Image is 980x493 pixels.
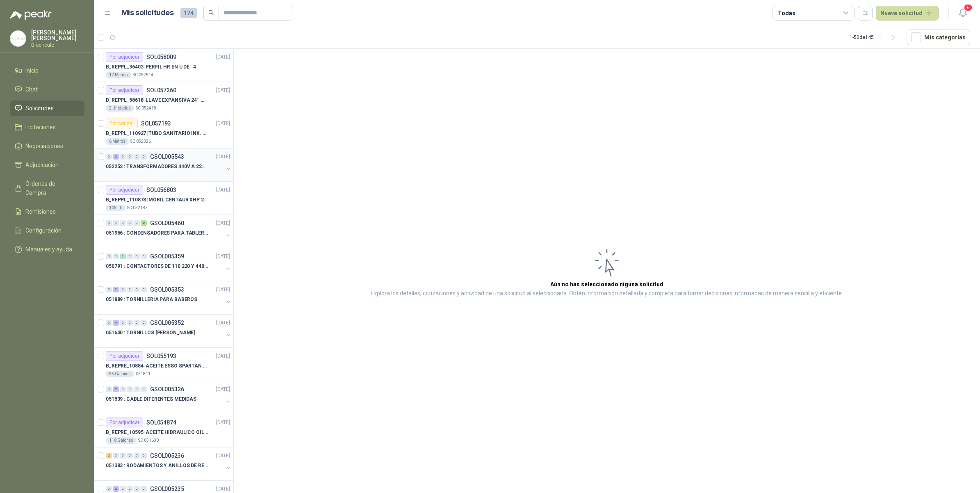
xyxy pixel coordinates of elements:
div: 0 [120,320,126,326]
span: 6 [964,4,973,11]
div: Por adjudicar [106,418,143,427]
div: 0 [106,154,112,160]
div: 0 [106,320,112,326]
span: Chat [25,85,38,94]
div: 6 Metros [106,138,129,145]
p: 051811 [136,371,150,377]
p: [DATE] [216,419,230,427]
a: Manuales y ayuda [10,242,84,257]
div: 2 [106,453,112,459]
div: 110 Galones [106,437,137,444]
div: 2 [113,154,119,160]
p: GSOL005352 [150,320,184,326]
div: 0 [127,453,133,459]
p: B_REPPL_110878 | MOBIL CENTAUR XHP 222 [106,196,208,204]
p: SOL055193 [146,353,176,359]
div: 0 [134,453,140,459]
span: Solicitudes [25,104,54,113]
p: B_REPPL_36403 | PERFIL HR EN U DE ¨4¨ [106,63,198,71]
div: 0 [113,253,119,259]
div: 0 [120,154,126,160]
p: SOL058009 [146,54,176,60]
p: B_REPRE_10884 | ACEITE ESSO SPARTAN EP 220 [106,362,208,370]
div: 12 Metros [106,72,131,78]
div: 0 [127,220,133,226]
a: 0 0 1 0 0 0 GSOL005359[DATE] 050791 : CONTACTORES DE 110 220 Y 440 V [106,251,232,278]
div: 4 [113,320,119,326]
div: 105 Lb [106,205,125,211]
div: 0 [141,486,147,492]
a: 0 2 0 0 0 0 GSOL005326[DATE] 051539 : CABLE DIFERENTES MEDIDAS [106,384,232,411]
div: Por cotizar [106,119,138,128]
div: 0 [106,220,112,226]
span: Negociaciones [25,142,63,151]
p: [DATE] [216,186,230,194]
div: 0 [134,154,140,160]
p: [DATE] [216,120,230,128]
p: [DATE] [216,53,230,61]
p: [DATE] [216,386,230,393]
div: 0 [127,287,133,292]
span: Órdenes de Compra [25,179,77,197]
span: Adjudicación [25,160,59,169]
img: Logo peakr [10,10,52,20]
p: SC 052187 [127,205,148,211]
span: Manuales y ayuda [25,245,72,254]
span: 174 [180,8,197,18]
p: 051383 : RODAMIENTOS Y ANILLOS DE RETENCION RUEDAS [106,462,208,470]
p: 051539 : CABLE DIFERENTES MEDIDAS [106,395,196,403]
span: Configuración [25,226,62,235]
a: 0 0 0 0 0 2 GSOL005460[DATE] 051966 : CONDENSADORES PARA TABLERO PRINCIPAL L1 [106,218,232,244]
p: GSOL005543 [150,154,184,160]
a: Chat [10,82,84,97]
div: 0 [134,486,140,492]
p: [DATE] [216,485,230,493]
p: [PERSON_NAME] [PERSON_NAME] [31,30,84,41]
div: 0 [134,253,140,259]
div: 0 [106,386,112,392]
img: Company Logo [10,31,26,46]
p: [DATE] [216,452,230,460]
div: 0 [113,220,119,226]
a: Por adjudicarSOL056803[DATE] B_REPPL_110878 |MOBIL CENTAUR XHP 222105 LbSC 052187 [94,182,233,215]
div: 0 [134,220,140,226]
p: GSOL005460 [150,220,184,226]
div: Por adjudicar [106,52,143,62]
p: Explora los detalles, cotizaciones y actividad de una solicitud al seleccionarla. Obtén informaci... [371,289,843,299]
div: 0 [106,287,112,292]
div: 2 [141,220,147,226]
p: Biocirculo [31,43,84,48]
div: 2 Unidades [106,105,134,112]
p: [DATE] [216,352,230,360]
div: 1 [120,253,126,259]
a: Inicio [10,63,84,78]
a: Por cotizarSOL057193[DATE] B_REPPL_110927 |TUBO SANITARIO INX. 304 10" X 6MT6 MetrosSC 052326 [94,115,233,148]
div: 0 [134,320,140,326]
div: 0 [120,386,126,392]
div: 0 [106,486,112,492]
p: 052252 : TRANSFORMADORES 440V A 220 V [106,163,208,171]
p: SC 052514 [133,72,153,78]
p: 051966 : CONDENSADORES PARA TABLERO PRINCIPAL L1 [106,229,208,237]
div: 0 [127,320,133,326]
a: Remisiones [10,204,84,219]
p: GSOL005353 [150,287,184,292]
p: SC 051630 [138,437,159,444]
p: [DATE] [216,87,230,94]
p: SOL054874 [146,420,176,425]
button: Mís categorías [907,30,970,45]
a: Órdenes de Compra [10,176,84,201]
a: 0 2 0 0 0 0 GSOL005543[DATE] 052252 : TRANSFORMADORES 440V A 220 V [106,152,232,178]
a: Configuración [10,223,84,238]
div: 0 [141,154,147,160]
a: Por adjudicarSOL054874[DATE] B_REPRE_10595 |ACEITE HIDRAULICO OIL 68110 GalonesSC 051630 [94,414,233,447]
p: [DATE] [216,286,230,294]
a: Solicitudes [10,100,84,116]
p: GSOL005326 [150,386,184,392]
span: Inicio [25,66,39,75]
div: 0 [127,253,133,259]
p: B_REPPL_58618 | LLAVE EXPANSIVA 24¨ MARCA PROTO [106,96,208,104]
p: B_REPPL_110927 | TUBO SANITARIO INX. 304 10" X 6MT [106,130,208,137]
div: 0 [141,320,147,326]
a: 2 0 0 0 0 0 GSOL005236[DATE] 051383 : RODAMIENTOS Y ANILLOS DE RETENCION RUEDAS [106,451,232,477]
